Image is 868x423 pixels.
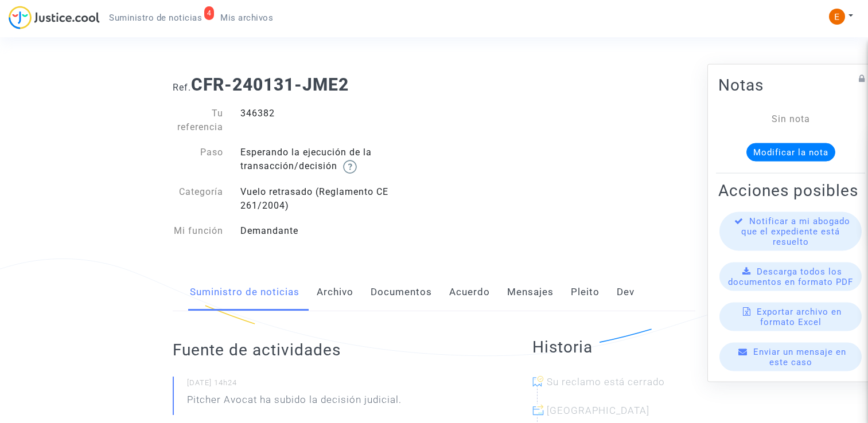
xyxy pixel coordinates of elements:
[617,286,635,297] font: Dev
[9,6,100,29] img: jc-logo.svg
[109,13,202,23] span: Suministro de noticias
[164,224,232,238] div: Mi función
[232,224,434,238] div: Demandante
[718,75,863,95] h2: Notas
[187,393,402,413] p: Pitcher Avocat ha subido la decisión judicial.
[343,160,357,174] img: help.svg
[317,273,353,311] a: Archivo
[735,112,846,126] div: Sin nota
[204,6,215,20] div: 4
[753,347,846,367] span: Enviar un mensaje en este caso
[173,340,486,360] h2: Fuente de actividades
[617,273,635,311] a: Dev
[100,9,211,26] a: 4Suministro de noticias
[191,75,349,95] b: CFR-240131-JME2
[507,273,554,311] a: Mensajes
[746,143,835,162] button: Modificar la nota
[173,82,191,93] span: Ref.
[317,286,353,297] font: Archivo
[187,378,486,393] small: [DATE] 14h24
[371,286,432,297] font: Documentos
[571,286,600,297] font: Pleito
[757,307,842,327] span: Exportar archivo en formato Excel
[190,273,299,311] a: Suministro de noticias
[718,181,863,201] h2: Acciones posibles
[728,267,853,287] span: Descarga todos los documentos en formato PDF
[507,286,554,297] font: Mensajes
[371,273,432,311] a: Documentos
[232,107,434,134] div: 346382
[532,337,695,357] h2: Historia
[190,286,299,297] font: Suministro de noticias
[829,9,845,25] img: ACg8ocIeiFvHKe4dA5oeRFd_CiCnuxWUEc1A2wYhRJE3TTWt=s96-c
[449,286,490,297] font: Acuerdo
[741,216,850,247] span: Notificar a mi abogado que el expediente está resuelto
[240,147,372,171] font: Esperando la ejecución de la transacción/decisión
[164,146,232,174] div: Paso
[571,273,600,311] a: Pleito
[449,273,490,311] a: Acuerdo
[220,13,273,23] span: Mis archivos
[547,376,665,387] span: Su reclamo está cerrado
[164,185,232,213] div: Categoría
[232,185,434,213] div: Vuelo retrasado (Reglamento CE 261/2004)
[211,9,282,26] a: Mis archivos
[164,107,232,134] div: Tu referencia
